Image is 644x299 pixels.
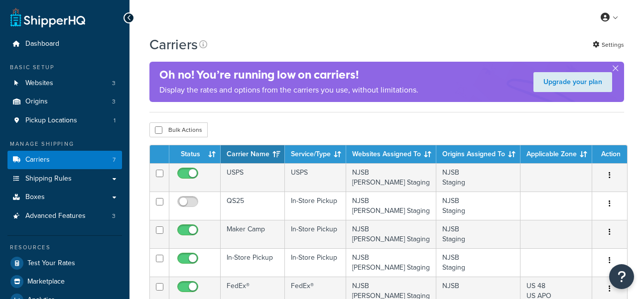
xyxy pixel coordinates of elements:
[7,207,122,225] a: Advanced Features 3
[7,170,122,188] a: Shipping Rules
[221,145,285,163] th: Carrier Name: activate to sort column ascending
[436,192,520,220] td: NJSB Staging
[221,163,285,192] td: USPS
[593,38,624,52] a: Settings
[7,93,122,111] a: Origins 3
[609,264,634,289] button: Open Resource Center
[25,98,48,106] span: Origins
[149,35,198,54] h1: Carriers
[221,192,285,220] td: QS25
[285,220,346,248] td: In-Store Pickup
[159,83,418,97] p: Display the rates and options from the carriers you use, without limitations.
[10,7,85,27] a: ShipperHQ Home
[25,79,53,88] span: Websites
[7,111,122,130] a: Pickup Locations 1
[7,151,122,169] a: Carriers 7
[7,207,122,225] li: Advanced Features
[533,72,612,92] a: Upgrade your plan
[7,93,122,111] li: Origins
[346,163,436,192] td: NJSB [PERSON_NAME] Staging
[592,145,627,163] th: Action
[113,156,116,164] span: 7
[285,163,346,192] td: USPS
[25,40,59,48] span: Dashboard
[7,74,122,93] a: Websites 3
[7,254,122,272] a: Test Your Rates
[436,248,520,277] td: NJSB Staging
[7,35,122,53] a: Dashboard
[112,79,116,88] span: 3
[7,188,122,206] a: Boxes
[25,156,50,164] span: Carriers
[7,63,122,72] div: Basic Setup
[112,212,116,220] span: 3
[520,145,592,163] th: Applicable Zone: activate to sort column ascending
[285,192,346,220] td: In-Store Pickup
[346,220,436,248] td: NJSB [PERSON_NAME] Staging
[285,248,346,277] td: In-Store Pickup
[7,151,122,169] li: Carriers
[25,116,77,125] span: Pickup Locations
[7,74,122,93] li: Websites
[7,243,122,252] div: Resources
[436,145,520,163] th: Origins Assigned To: activate to sort column ascending
[112,98,116,106] span: 3
[436,163,520,192] td: NJSB Staging
[346,192,436,220] td: NJSB [PERSON_NAME] Staging
[27,259,75,268] span: Test Your Rates
[7,111,122,130] li: Pickup Locations
[25,175,72,183] span: Shipping Rules
[221,248,285,277] td: In-Store Pickup
[346,248,436,277] td: NJSB [PERSON_NAME] Staging
[27,278,65,286] span: Marketplace
[149,122,208,137] button: Bulk Actions
[25,212,86,220] span: Advanced Features
[285,145,346,163] th: Service/Type: activate to sort column ascending
[169,145,221,163] th: Status: activate to sort column ascending
[159,67,418,83] h4: Oh no! You’re running low on carriers!
[7,273,122,291] a: Marketplace
[114,116,116,125] span: 1
[436,220,520,248] td: NJSB Staging
[346,145,436,163] th: Websites Assigned To: activate to sort column ascending
[221,220,285,248] td: Maker Camp
[7,140,122,148] div: Manage Shipping
[25,193,45,201] span: Boxes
